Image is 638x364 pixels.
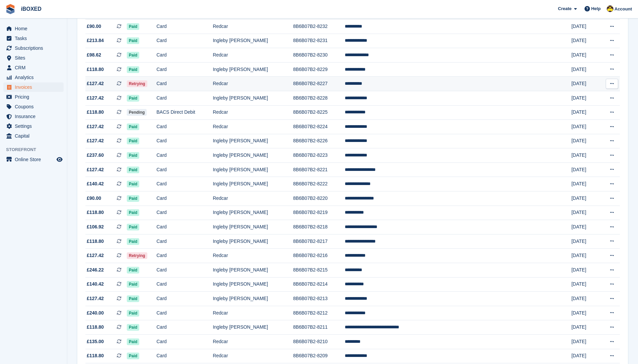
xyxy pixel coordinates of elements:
td: Redcar [213,48,293,63]
a: menu [3,63,64,72]
td: [DATE] [571,148,599,163]
td: Card [156,191,213,206]
td: 8B6B07B2-8232 [293,19,344,34]
span: Pricing [15,92,55,102]
span: Capital [15,131,55,141]
span: £106.92 [87,223,104,230]
td: Redcar [213,19,293,34]
td: Card [156,34,213,48]
a: menu [3,155,64,164]
td: Redcar [213,349,293,363]
span: £135.00 [87,338,104,345]
span: Sites [15,53,55,63]
td: [DATE] [571,277,599,292]
span: Paid [127,281,139,288]
span: Paid [127,310,139,317]
td: Redcar [213,249,293,263]
span: Paid [127,195,139,202]
span: Paid [127,138,139,144]
td: [DATE] [571,220,599,234]
span: Paid [127,167,139,173]
td: 8B6B07B2-8211 [293,320,344,335]
td: Ingleby [PERSON_NAME] [213,148,293,163]
span: £237.60 [87,152,104,159]
td: Card [156,220,213,234]
td: 8B6B07B2-8220 [293,191,344,206]
td: 8B6B07B2-8221 [293,162,344,177]
span: Storefront [6,146,67,153]
td: 8B6B07B2-8222 [293,177,344,191]
td: 8B6B07B2-8218 [293,220,344,234]
td: Card [156,91,213,105]
span: Help [591,5,601,12]
td: Ingleby [PERSON_NAME] [213,134,293,148]
td: Card [156,162,213,177]
span: Paid [127,95,139,102]
span: Tasks [15,34,55,43]
td: Card [156,306,213,320]
span: £127.42 [87,137,104,144]
td: [DATE] [571,105,599,120]
img: Katie Brown [607,5,613,12]
td: Card [156,206,213,220]
span: Paid [127,324,139,331]
span: Paid [127,37,139,44]
span: £118.80 [87,324,104,331]
span: Retrying [127,80,147,87]
td: 8B6B07B2-8214 [293,277,344,292]
td: Redcar [213,105,293,120]
span: £140.42 [87,180,104,187]
td: [DATE] [571,62,599,77]
a: menu [3,121,64,131]
td: 8B6B07B2-8228 [293,91,344,105]
td: Card [156,120,213,134]
td: Ingleby [PERSON_NAME] [213,234,293,249]
td: 8B6B07B2-8209 [293,349,344,363]
td: [DATE] [571,120,599,134]
td: 8B6B07B2-8223 [293,148,344,163]
td: Ingleby [PERSON_NAME] [213,277,293,292]
td: [DATE] [571,162,599,177]
span: Paid [127,209,139,216]
span: Create [558,5,571,12]
span: Paid [127,238,139,245]
td: Card [156,320,213,335]
td: Ingleby [PERSON_NAME] [213,34,293,48]
span: £240.00 [87,310,104,317]
span: Online Store [15,155,55,164]
span: Paid [127,123,139,130]
span: CRM [15,63,55,72]
td: Card [156,48,213,63]
span: £246.22 [87,266,104,274]
td: Card [156,19,213,34]
span: £118.80 [87,209,104,216]
td: Card [156,134,213,148]
td: Card [156,292,213,306]
td: Card [156,148,213,163]
td: Ingleby [PERSON_NAME] [213,263,293,278]
span: Paid [127,353,139,359]
td: [DATE] [571,335,599,349]
span: Pending [127,109,147,116]
a: menu [3,102,64,111]
td: Ingleby [PERSON_NAME] [213,220,293,234]
span: £127.42 [87,95,104,102]
td: Card [156,349,213,363]
td: 8B6B07B2-8210 [293,335,344,349]
td: 8B6B07B2-8224 [293,120,344,134]
td: Card [156,77,213,91]
td: [DATE] [571,91,599,105]
span: Analytics [15,73,55,82]
span: Paid [127,181,139,187]
td: Card [156,263,213,278]
td: 8B6B07B2-8226 [293,134,344,148]
span: Settings [15,121,55,131]
span: Subscriptions [15,43,55,53]
a: menu [3,92,64,102]
a: iBOXED [18,3,44,14]
td: Redcar [213,335,293,349]
td: Redcar [213,77,293,91]
td: Ingleby [PERSON_NAME] [213,162,293,177]
td: Redcar [213,120,293,134]
span: Insurance [15,112,55,121]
